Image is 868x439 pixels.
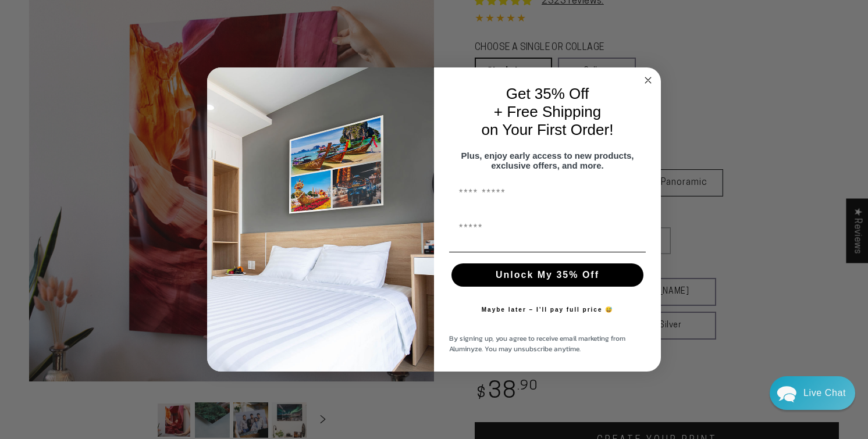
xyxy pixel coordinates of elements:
span: + Free Shipping [494,103,601,120]
div: Contact Us Directly [803,376,846,410]
span: Plus, enjoy early access to new products, exclusive offers, and more. [461,151,634,170]
button: Maybe later – I’ll pay full price 😅 [476,298,620,322]
span: By signing up, you agree to receive email marketing from Aluminyze. You may unsubscribe anytime. [449,333,625,354]
img: 728e4f65-7e6c-44e2-b7d1-0292a396982f.jpeg [207,67,434,372]
span: on Your First Order! [482,121,614,138]
button: Close dialog [641,73,655,87]
button: Unlock My 35% Off [451,263,643,287]
span: Get 35% Off [506,85,589,102]
img: underline [449,252,646,252]
div: Chat widget toggle [770,376,855,410]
